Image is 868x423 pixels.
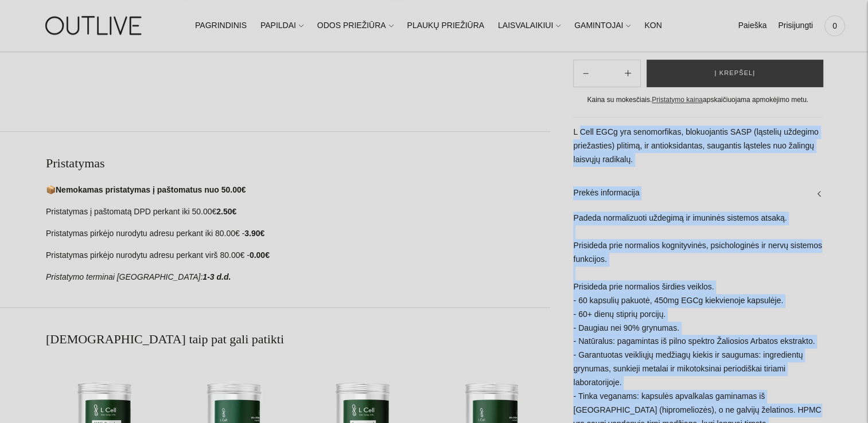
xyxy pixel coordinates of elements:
p: 📦 [46,183,550,197]
p: Pristatymas pirkėjo nurodytu adresu perkant virš 80.00€ - [46,249,550,263]
h2: Pristatymas [46,155,550,172]
p: Pristatymas į paštomatą DPD perkant iki 50.00€ [46,205,550,219]
strong: 2.50€ [216,207,236,216]
a: Prisijungti [778,13,813,38]
input: Product quantity [598,65,616,81]
a: Pristatymo kaina [652,96,703,104]
img: OUTLIVE [23,6,166,45]
span: Į krepšelį [714,68,755,79]
button: Į krepšelį [647,60,823,87]
a: PAPILDAI [260,13,303,38]
a: LAISVALAIKIUI [498,13,560,38]
em: Pristatymo terminai [GEOGRAPHIC_DATA]: [46,272,203,281]
strong: 3.90€ [244,229,264,238]
span: 0 [827,18,843,34]
a: GAMINTOJAI [574,13,630,38]
button: Subtract product quantity [616,60,640,87]
a: 0 [824,13,845,38]
h2: [DEMOGRAPHIC_DATA] taip pat gali patikti [46,331,550,348]
a: Paieška [738,13,766,38]
strong: 1-3 d.d. [203,272,231,281]
a: PLAUKŲ PRIEŽIŪRA [407,13,484,38]
a: ODOS PRIEŽIŪRA [317,13,394,38]
strong: 0.00€ [250,250,270,260]
p: Pristatymas pirkėjo nurodytu adresu perkant iki 80.00€ - [46,227,550,241]
button: Add product quantity [574,60,598,87]
a: Prekės informacija [573,175,822,211]
strong: Nemokamas pristatymas į paštomatus nuo 50.00€ [56,185,246,194]
p: L Cell EGCg yra senomorfikas, blokuojantis SASP (ląstelių uždegimo priežasties) plitimą, ir antio... [573,126,822,167]
a: PAGRINDINIS [195,13,247,38]
div: Kaina su mokesčiais. apskaičiuojama apmokėjimo metu. [573,94,822,106]
a: KONTAKTAI [644,13,688,38]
